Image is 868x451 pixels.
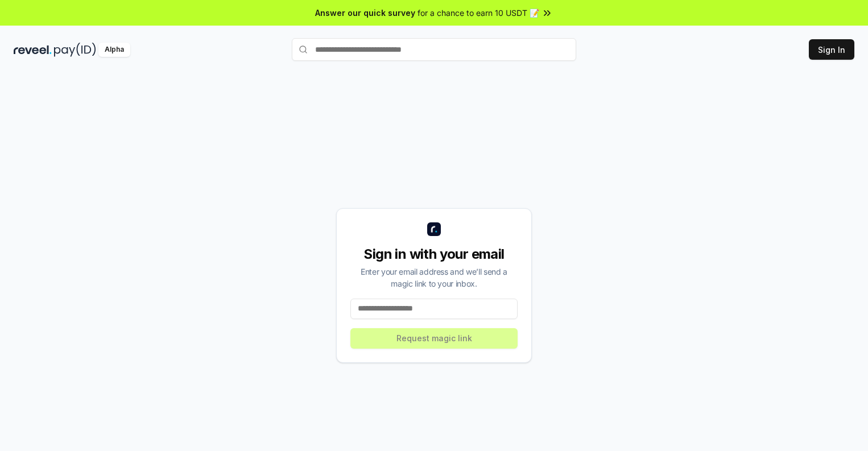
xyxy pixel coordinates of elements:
[427,222,441,236] img: logo_small
[350,266,518,289] div: Enter your email address and we’ll send a magic link to your inbox.
[14,43,52,57] img: reveel_dark
[54,43,96,57] img: pay_id
[315,7,415,19] span: Answer our quick survey
[418,7,539,19] span: for a chance to earn 10 USDT 📝
[809,39,854,60] button: Sign In
[98,43,130,57] div: Alpha
[350,245,518,263] div: Sign in with your email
